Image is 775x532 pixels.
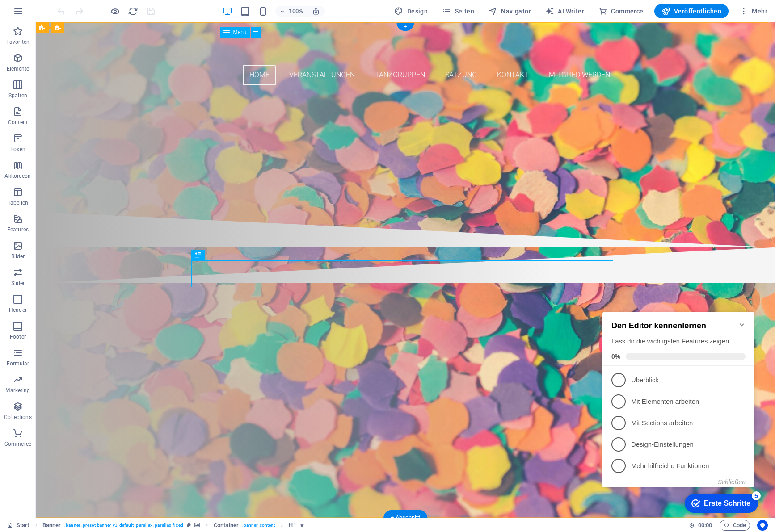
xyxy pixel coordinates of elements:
[86,195,159,214] div: Erste Schritte 5 items remaining, 0% complete
[438,4,478,18] button: Seiten
[32,119,139,129] p: Mit Sections arbeiten
[8,199,28,206] p: Tabellen
[32,98,139,107] p: Mit Elementen arbeiten
[489,7,531,16] span: Navigator
[391,4,431,18] div: Design (Strg+Alt+Y)
[724,520,746,531] span: Code
[300,523,304,528] i: Element enthält eine Animation
[661,7,721,16] span: Veröffentlichen
[11,253,25,260] p: Bilder
[289,6,303,17] h6: 100%
[187,523,191,528] i: Dieses Element ist ein anpassbares Preset
[32,76,139,86] p: Überblick
[739,7,767,16] span: Mehr
[10,146,25,153] p: Boxen
[654,4,729,18] button: Veröffentlichen
[4,70,156,92] li: Überblick
[32,141,139,150] p: Design-Einstellungen
[139,22,147,29] div: Minimize checklist
[5,387,30,394] p: Marketing
[7,360,29,367] p: Formular
[485,4,535,18] button: Navigator
[8,92,27,99] p: Spalten
[13,22,147,31] h2: Den Editor kennenlernen
[391,4,431,18] button: Design
[757,520,768,531] button: Usercentrics
[4,172,31,180] p: Akkordeon
[394,7,428,16] span: Design
[13,54,27,61] span: 0%
[119,179,147,186] button: Schließen
[4,134,156,156] li: Design-Einstellungen
[598,7,644,16] span: Commerce
[242,520,275,531] span: . banner-content
[7,65,29,72] p: Elemente
[289,520,296,531] span: Klick zum Auswählen. Doppelklick zum Bearbeiten
[720,520,750,531] button: Code
[42,520,304,531] nav: breadcrumb
[42,520,61,531] span: Klick zum Auswählen. Doppelklick zum Bearbeiten
[383,510,427,525] div: + Abschnitt
[442,7,474,16] span: Seiten
[32,162,139,172] p: Mehr hilfreiche Funktionen
[128,6,138,17] i: Seite neu laden
[736,4,771,18] button: Mehr
[7,226,29,233] p: Features
[275,6,307,17] button: 100%
[8,119,28,126] p: Content
[6,38,29,46] p: Favoriten
[396,23,414,31] div: +
[704,522,706,528] span: :
[64,520,183,531] span: . banner .preset-banner-v3-default .parallax .parallax-fixed
[153,192,162,201] div: 5
[4,92,156,113] li: Mit Elementen arbeiten
[545,7,584,16] span: AI Writer
[105,200,152,208] div: Erste Schritte
[312,7,320,15] i: Bei Größenänderung Zoomstufe automatisch an das gewählte Gerät anpassen.
[7,520,29,531] a: Klick, um Auswahl aufzuheben. Doppelklick öffnet Seitenverwaltung
[4,113,156,134] li: Mit Sections arbeiten
[13,38,147,47] div: Lass dir die wichtigsten Features zeigen
[110,6,120,17] button: Klicke hier, um den Vorschau-Modus zu verlassen
[698,520,712,531] span: 00 00
[10,333,26,340] p: Footer
[214,520,239,531] span: Klick zum Auswählen. Doppelklick zum Bearbeiten
[9,306,27,314] p: Header
[127,6,138,17] button: reload
[11,280,25,287] p: Slider
[4,156,156,177] li: Mehr hilfreiche Funktionen
[4,440,31,448] p: Commerce
[233,29,247,35] span: Menü
[689,520,712,531] h6: Session-Zeit
[4,414,31,421] p: Collections
[542,4,588,18] button: AI Writer
[194,523,200,528] i: Element verfügt über einen Hintergrund
[595,4,647,18] button: Commerce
